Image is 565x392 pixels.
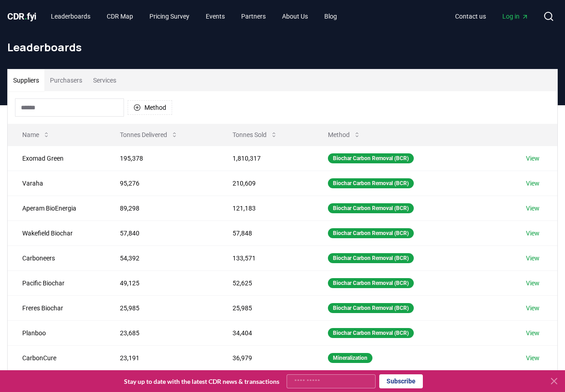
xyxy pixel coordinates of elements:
a: CDR.fyi [7,10,36,23]
td: 95,276 [105,171,218,196]
td: 210,609 [218,171,313,196]
td: 57,840 [105,220,218,245]
td: 121,183 [218,196,313,220]
td: 25,985 [218,295,313,320]
a: About Us [275,8,315,24]
td: 133,571 [218,245,313,270]
td: CarbonCure [8,345,105,370]
a: Log in [495,8,536,24]
span: CDR fyi [7,11,36,22]
a: View [526,254,540,263]
a: View [526,304,540,313]
td: Planboo [8,320,105,345]
td: 49,125 [105,270,218,295]
td: 36,979 [218,345,313,370]
a: View [526,154,540,163]
td: 1,810,317 [218,146,313,171]
span: . [25,11,27,22]
td: Exomad Green [8,146,105,171]
button: Tonnes Sold [225,126,285,144]
div: Biochar Carbon Removal (BCR) [328,278,414,288]
td: 23,191 [105,345,218,370]
div: Biochar Carbon Removal (BCR) [328,253,414,263]
td: Aperam BioEnergia [8,196,105,220]
a: View [526,179,540,188]
a: Partners [234,8,273,24]
td: Freres Biochar [8,295,105,320]
div: Biochar Carbon Removal (BCR) [328,153,414,163]
td: 52,625 [218,270,313,295]
a: Pricing Survey [142,8,197,24]
td: Varaha [8,171,105,196]
nav: Main [44,8,344,24]
button: Suppliers [8,69,45,91]
td: 34,404 [218,320,313,345]
button: Services [88,69,122,91]
nav: Main [448,8,536,24]
a: Contact us [448,8,493,24]
div: Mineralization [328,353,372,363]
div: Biochar Carbon Removal (BCR) [328,328,414,338]
a: Leaderboards [44,8,98,24]
a: View [526,204,540,213]
td: Pacific Biochar [8,270,105,295]
a: View [526,279,540,288]
a: CDR Map [99,8,140,24]
button: Tonnes Delivered [113,126,185,144]
td: 23,685 [105,320,218,345]
a: View [526,328,540,338]
div: Biochar Carbon Removal (BCR) [328,303,414,313]
button: Name [15,126,57,144]
td: Wakefield Biochar [8,220,105,245]
td: Carboneers [8,245,105,270]
button: Method [321,126,368,144]
a: View [526,353,540,363]
div: Biochar Carbon Removal (BCR) [328,228,414,238]
h1: Leaderboards [7,40,558,54]
a: View [526,229,540,238]
a: Blog [317,8,344,24]
button: Purchasers [45,69,88,91]
td: 54,392 [105,245,218,270]
td: 25,985 [105,295,218,320]
td: 195,378 [105,146,218,171]
td: 57,848 [218,220,313,245]
div: Biochar Carbon Removal (BCR) [328,178,414,188]
a: Events [198,8,232,24]
button: Method [128,100,172,115]
div: Biochar Carbon Removal (BCR) [328,203,414,213]
span: Log in [502,12,529,21]
td: 89,298 [105,196,218,220]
